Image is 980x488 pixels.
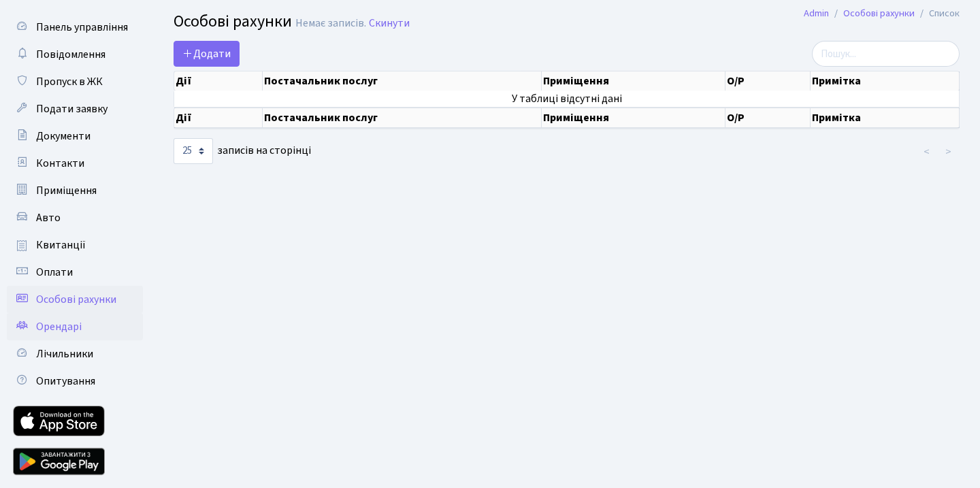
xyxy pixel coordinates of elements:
[36,374,95,389] span: Опитування
[7,340,143,368] a: Лічильники
[7,313,143,340] a: Орендарі
[7,204,143,231] a: Авто
[263,108,542,128] th: Постачальник послуг
[182,46,231,61] span: Додати
[36,47,105,62] span: Повідомлення
[804,6,829,20] a: Admin
[174,71,263,91] th: Дії
[725,71,811,91] th: О/Р
[36,238,86,253] span: Квитанції
[7,95,143,123] a: Подати заявку
[36,183,97,198] span: Приміщення
[7,177,143,204] a: Приміщення
[174,41,240,67] a: Додати
[36,20,128,35] span: Панель управління
[36,210,61,225] span: Авто
[174,91,960,107] td: У таблиці відсутні дані
[295,17,366,30] div: Немає записів.
[369,17,410,30] a: Скинути
[36,346,93,361] span: Лічильники
[7,231,143,259] a: Квитанції
[725,108,811,128] th: О/Р
[36,292,116,307] span: Особові рахунки
[7,68,143,95] a: Пропуск в ЖК
[811,71,960,91] th: Примітка
[7,259,143,286] a: Оплати
[812,41,960,67] input: Пошук...
[36,319,82,334] span: Орендарі
[843,6,915,20] a: Особові рахунки
[7,14,143,41] a: Панель управління
[36,129,91,144] span: Документи
[36,265,73,280] span: Оплати
[174,10,292,33] span: Особові рахунки
[7,123,143,150] a: Документи
[36,74,103,89] span: Пропуск в ЖК
[174,108,263,128] th: Дії
[174,138,311,164] label: записів на сторінці
[36,156,84,171] span: Контакти
[174,138,213,164] select: записів на сторінці
[263,71,542,91] th: Постачальник послуг
[542,108,725,128] th: Приміщення
[7,368,143,395] a: Опитування
[542,71,725,91] th: Приміщення
[36,101,108,116] span: Подати заявку
[811,108,960,128] th: Примітка
[915,6,960,21] li: Список
[7,150,143,177] a: Контакти
[7,41,143,68] a: Повідомлення
[7,286,143,313] a: Особові рахунки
